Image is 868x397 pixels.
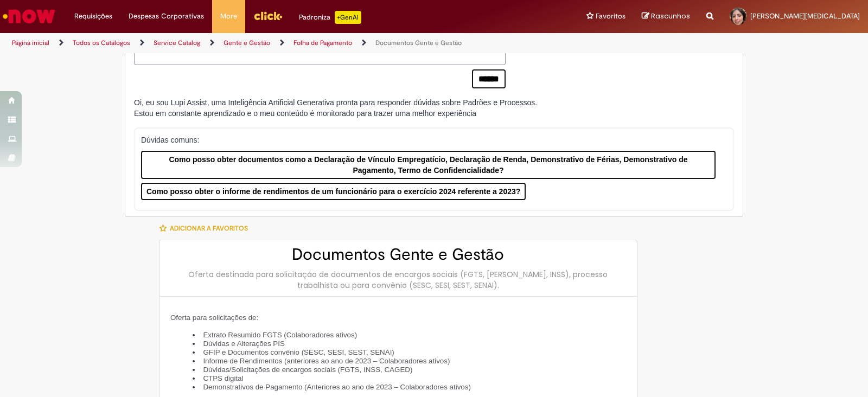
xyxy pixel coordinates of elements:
span: Requisições [74,11,112,22]
span: Extrato Resumido FGTS (Colaboradores ativos) [203,331,357,339]
span: Favoritos [596,11,626,22]
a: Página inicial [12,39,49,47]
a: Rascunhos [642,11,690,22]
p: Dúvidas comuns: [141,135,716,145]
span: Oferta para solicitações de: [170,313,258,322]
span: More [220,11,237,22]
a: Service Catalog [154,39,200,47]
span: Demonstrativos de Pagamento (Anteriores ao ano de 2023 – Colaboradores ativos) [203,383,470,391]
a: Gente e Gestão [224,39,270,47]
img: ServiceNow [1,5,57,27]
h2: Documentos Gente e Gestão [170,246,626,264]
button: Como posso obter o informe de rendimentos de um funcionário para o exercício 2024 referente a 2023? [141,183,526,200]
img: click_logo_yellow_360x200.png [253,8,283,24]
span: GFIP e Documentos convênio (SESC, SESI, SEST, SENAI) [203,348,394,356]
button: Adicionar a Favoritos [159,217,254,240]
p: +GenAi [335,11,361,24]
span: Despesas Corporativas [129,11,204,22]
a: Documentos Gente e Gestão [375,39,462,47]
a: Folha de Pagamento [293,39,352,47]
div: Padroniza [299,11,361,24]
span: Adicionar a Favoritos [170,224,248,233]
div: Oi, eu sou Lupi Assist, uma Inteligência Artificial Generativa pronta para responder dúvidas sobr... [134,97,537,119]
span: Informe de Rendimentos (anteriores ao ano de 2023 – Colaboradores ativos) [203,357,450,365]
span: [PERSON_NAME][MEDICAL_DATA] [750,11,860,21]
span: Dúvidas/Solicitações de encargos sociais (FGTS, INSS, CAGED) [203,366,412,374]
ul: Trilhas de página [8,33,571,53]
span: Rascunhos [651,11,690,21]
span: Dúvidas e Alterações PIS [203,340,284,348]
div: Oferta destinada para solicitação de documentos de encargos sociais (FGTS, [PERSON_NAME], INSS), ... [170,269,626,291]
span: CTPS digital [203,374,243,382]
a: Todos os Catálogos [73,39,130,47]
button: Como posso obter documentos como a Declaração de Vínculo Empregatício, Declaração de Renda, Demon... [141,151,716,179]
